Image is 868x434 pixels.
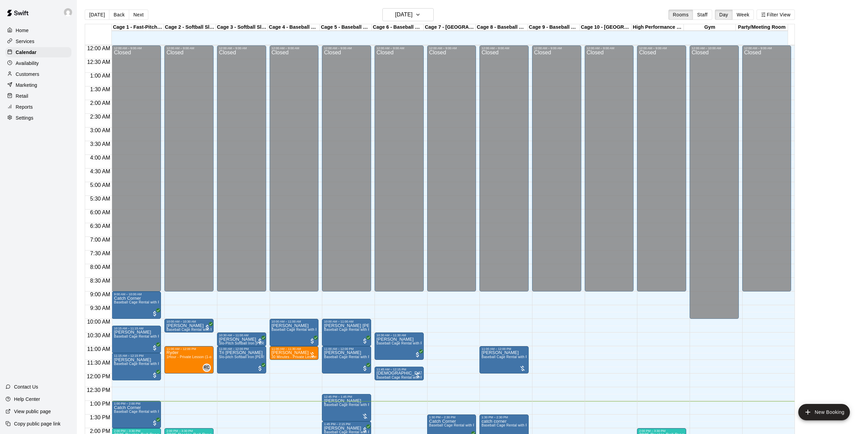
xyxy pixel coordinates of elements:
[114,293,159,296] div: 9:00 AM – 10:00 AM
[16,82,37,89] p: Marketing
[219,334,264,337] div: 10:30 AM – 11:00 AM
[585,45,634,291] div: 12:00 AM – 9:00 AM: Closed
[270,346,319,360] div: 11:00 AM – 11:30 AM: 30 Minutes - Private Lesson (1-on-1)
[479,346,529,374] div: 11:00 AM – 12:00 PM: Baseball Cage Rental with Pitching Machine (4 People Maximum!)
[112,45,161,291] div: 12:00 AM – 9:00 AM: Closed
[216,24,268,31] div: Cage 3 - Softball Slo-pitch Iron [PERSON_NAME] & Baseball Pitching Machine
[476,24,528,31] div: Cage 8 - Baseball Pitching Machine
[112,24,164,31] div: Cage 1 - Fast-Pitch Machine and Automatic Baseball Hack Attack Pitching Machine
[14,383,38,390] p: Contact Us
[166,46,212,50] div: 12:00 AM – 9:00 AM
[637,45,686,291] div: 12:00 AM – 9:00 AM: Closed
[257,365,263,372] span: All customers have paid
[270,45,319,291] div: 12:00 AM – 9:00 AM: Closed
[219,46,264,50] div: 12:00 AM – 9:00 AM
[429,50,474,294] div: Closed
[85,59,112,65] span: 12:30 AM
[89,100,112,106] span: 2:00 AM
[528,24,580,31] div: Cage 9 - Baseball Pitching Machine / [GEOGRAPHIC_DATA]
[114,402,159,405] div: 1:00 PM – 2:00 PM
[322,45,371,291] div: 12:00 AM – 9:00 AM: Closed
[166,347,212,351] div: 11:00 AM – 12:00 PM
[736,24,788,31] div: Party/Meeting Room
[89,182,112,188] span: 5:00 AM
[14,396,40,403] p: Help Center
[324,403,432,407] span: Baseball Cage Rental with Pitching Machine (4 People Maximum!)
[534,50,579,294] div: Closed
[690,45,739,319] div: 12:00 AM – 10:00 AM: Closed
[151,420,158,426] span: All customers have paid
[89,305,112,311] span: 9:30 AM
[322,319,371,346] div: 10:00 AM – 11:00 AM: Fong Liang Tsaur
[639,429,684,433] div: 2:00 PM – 3:30 PM
[684,24,736,31] div: Gym
[89,155,112,161] span: 4:00 AM
[166,50,212,294] div: Closed
[89,141,112,147] span: 3:30 AM
[744,50,789,294] div: Closed
[414,351,421,358] span: All customers have paid
[204,324,211,331] span: All customers have paid
[424,24,476,31] div: Cage 7 - [GEOGRAPHIC_DATA]
[587,50,632,294] div: Closed
[5,91,71,101] a: Retail
[693,10,712,20] button: Staff
[89,73,112,79] span: 1:00 AM
[362,426,368,433] span: All customers have paid
[114,327,159,330] div: 10:15 AM – 11:15 AM
[114,410,221,413] span: Baseball Cage Rental with Pitching Machine (4 People Maximum!)
[89,291,112,297] span: 9:00 AM
[164,45,214,291] div: 12:00 AM – 9:00 AM: Closed
[5,102,71,112] a: Reports
[427,45,476,291] div: 12:00 AM – 9:00 AM: Closed
[89,196,112,202] span: 5:30 AM
[632,24,684,31] div: High Performance Lane
[166,320,212,323] div: 10:00 AM – 10:30 AM
[112,353,161,380] div: 11:15 AM – 12:15 PM: Ryan Egan
[309,338,316,344] span: All customers have paid
[5,47,71,57] div: Calendar
[114,429,159,433] div: 2:00 PM – 3:30 PM
[151,310,158,317] span: All customers have paid
[164,24,216,31] div: Cage 2 - Softball Slo-pitch Iron [PERSON_NAME] & Hack Attack Baseball Pitching Machine
[639,50,684,294] div: Closed
[692,50,737,321] div: Closed
[16,60,39,67] p: Availability
[692,46,737,50] div: 12:00 AM – 10:00 AM
[129,10,148,20] button: Next
[85,10,109,20] button: [DATE]
[324,347,369,351] div: 11:00 AM – 12:00 PM
[268,24,320,31] div: Cage 4 - Baseball Pitching Machine
[377,50,422,294] div: Closed
[89,86,112,92] span: 1:30 AM
[362,365,368,372] span: All customers have paid
[16,114,33,121] p: Settings
[429,416,474,419] div: 1:30 PM – 2:30 PM
[395,10,412,19] h6: [DATE]
[757,10,795,20] button: Filter View
[16,71,39,78] p: Customers
[112,326,161,353] div: 10:15 AM – 11:15 AM: Ryan Egan
[88,428,112,434] span: 2:00 PM
[89,209,112,215] span: 6:00 AM
[217,346,266,374] div: 11:00 AM – 12:00 PM: Tri Luu
[482,416,527,419] div: 1:30 PM – 2:30 PM
[580,24,632,31] div: Cage 10 - [GEOGRAPHIC_DATA]
[5,25,71,36] a: Home
[5,113,71,123] div: Settings
[5,36,71,46] div: Services
[272,320,317,323] div: 10:00 AM – 11:00 AM
[112,291,161,319] div: 9:00 AM – 10:00 AM: Catch Corner
[532,45,581,291] div: 12:00 AM – 9:00 AM: Closed
[217,45,266,291] div: 12:00 AM – 9:00 AM: Closed
[85,45,112,51] span: 12:00 AM
[89,223,112,229] span: 6:30 AM
[742,45,791,291] div: 12:00 AM – 9:00 AM: Closed
[5,80,71,90] div: Marketing
[377,341,484,345] span: Baseball Cage Rental with Pitching Machine (4 People Maximum!)
[63,5,77,19] div: Joe Florio
[85,387,112,393] span: 12:30 PM
[166,355,218,359] span: 1Hour - Private Lesson (1-on-1)
[151,344,158,351] span: All customers have paid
